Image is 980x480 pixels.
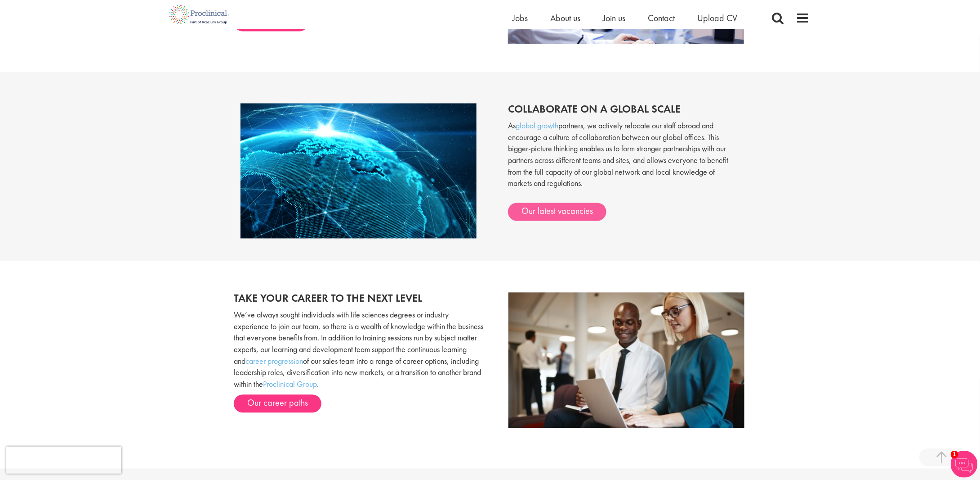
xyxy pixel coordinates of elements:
[550,12,580,24] a: About us
[512,12,528,24] a: Jobs
[697,12,737,24] a: Upload CV
[234,293,483,304] h2: Take your career to the next level
[263,379,317,389] a: Proclinical Group
[245,356,303,367] a: career progression
[951,451,958,458] span: 1
[234,395,321,413] a: Our career paths
[234,309,483,390] p: We’ve always sought individuals with life sciences degrees or industry experience to join our tea...
[508,203,606,221] a: Our latest vacancies
[508,104,739,115] h2: Collaborate on a global scale
[951,451,978,478] img: Chatbot
[516,121,558,131] a: global growth
[508,120,739,199] p: As partners, we actively relocate our staff abroad and encourage a culture of collaboration betwe...
[603,12,625,24] a: Join us
[6,447,121,474] iframe: reCAPTCHA
[648,12,675,24] a: Contact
